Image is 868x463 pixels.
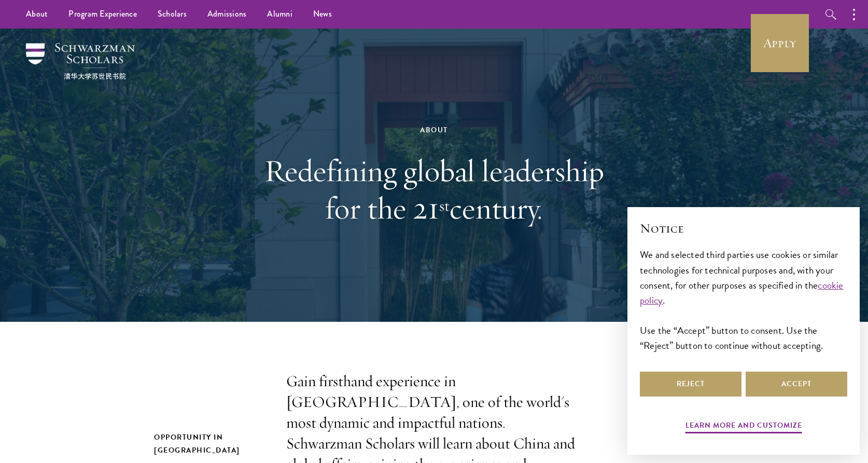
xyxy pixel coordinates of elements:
[685,419,802,435] button: Learn more and customize
[640,220,847,237] h2: Notice
[255,124,613,137] div: About
[154,431,265,457] h2: Opportunity in [GEOGRAPHIC_DATA]
[746,372,847,397] button: Accept
[640,247,847,352] div: We and selected third parties use cookies or similar technologies for technical purposes and, wit...
[751,14,809,72] a: Apply
[255,152,613,227] h1: Redefining global leadership for the 21 century.
[640,372,741,397] button: Reject
[640,278,844,308] a: cookie policy
[439,196,450,215] sup: st
[26,43,135,79] img: Schwarzman Scholars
